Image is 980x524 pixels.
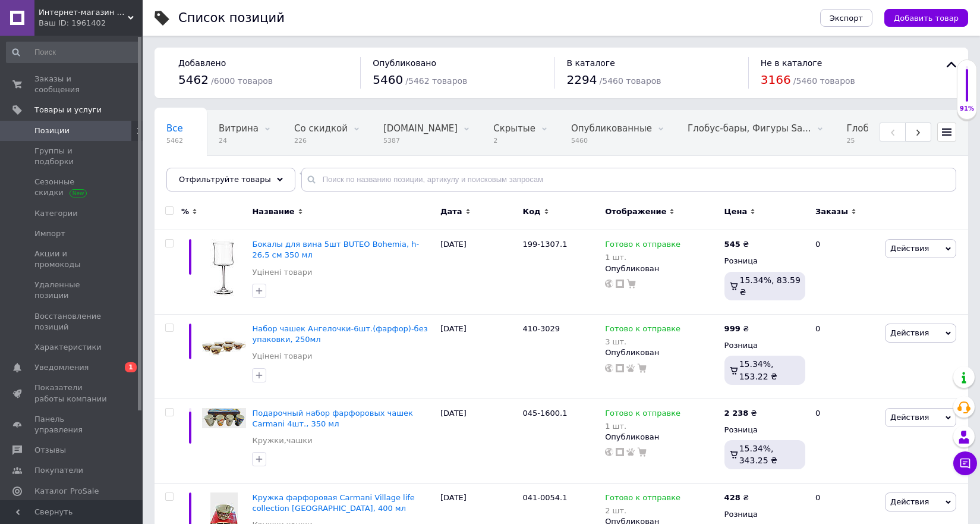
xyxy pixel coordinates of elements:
[688,123,811,134] span: Глобус-бары, Фигуры Sa...
[34,125,70,136] span: Позиции
[890,244,929,253] span: Действия
[39,7,128,18] span: Интернет-магазин подарков Present4you
[252,240,419,259] a: Бокалы для вина 5шт BUTEO Bohemia, h-26,5 см 350 мл
[405,76,467,86] span: / 5462 товаров
[605,324,680,337] span: Готово к отправке
[605,253,680,262] div: 1 шт.
[181,206,189,217] span: %
[724,206,748,217] span: Цена
[808,399,882,483] div: 0
[205,239,244,297] img: Бокалы для вина 5шт BUTEO Bohemia, h-26,5 см 350 мл
[605,409,680,421] span: Готово к отправке
[440,206,462,217] span: Дата
[34,382,110,404] span: Показатели работы компании
[567,73,597,87] span: 2294
[830,14,863,23] span: Экспорт
[437,399,520,483] div: [DATE]
[808,230,882,315] div: 0
[847,123,966,134] span: Глобус бары, Глобус-ба...
[166,168,293,179] span: Морские подарки, Опубл...
[34,208,78,219] span: Категории
[166,123,183,134] span: Все
[294,136,348,145] span: 226
[605,263,718,274] div: Опубликован
[724,240,740,249] b: 545
[793,76,855,86] span: / 5460 товаров
[373,58,436,68] span: Опубликовано
[523,409,568,418] span: 045-1600.1
[724,256,805,266] div: Розница
[493,136,535,145] span: 2
[34,342,102,353] span: Характеристики
[383,123,458,134] span: [DOMAIN_NAME]
[437,315,520,399] div: [DATE]
[724,492,749,503] div: ₴
[847,136,966,145] span: 25
[739,359,777,381] span: 15.34%, 153.22 ₴
[724,425,805,435] div: Розница
[6,42,140,63] input: Поиск
[252,324,427,344] a: Набор чашек Ангелочки-6шт.(фарфор)-без упаковки, 250мл
[252,493,414,513] a: Кружка фарфоровая Carmani Village life collection [GEOGRAPHIC_DATA], 400 мл
[202,324,246,368] img: Набор чашек Ангелочки-6шт.(фарфор)-без упаковки, 250мл
[605,240,680,252] span: Готово к отправке
[605,206,666,217] span: Отображение
[252,409,413,428] a: Подарочный набор фарфоровых чашек Carmani 4шт., 350 мл
[34,280,110,301] span: Удаленные позиции
[155,156,317,201] div: Морские подарки, Опубликованные, В наличии, Без характеристик
[605,422,680,431] div: 1 шт.
[808,315,882,399] div: 0
[890,328,929,337] span: Действия
[605,337,680,346] div: 3 шт.
[890,497,929,506] span: Действия
[523,206,541,217] span: Код
[166,136,183,145] span: 5462
[294,123,348,134] span: Со скидкой
[34,362,89,373] span: Уведомления
[567,58,615,68] span: В каталоге
[34,146,110,167] span: Группы и подборки
[34,249,110,270] span: Акции и промокоды
[34,486,99,497] span: Каталог ProSale
[523,493,568,502] span: 041-0054.1
[373,73,403,87] span: 5460
[890,413,929,422] span: Действия
[724,340,805,351] div: Розница
[179,175,271,184] span: Отфильтруйте товары
[34,228,65,239] span: Импорт
[820,9,872,27] button: Экспорт
[884,9,968,27] button: Добавить товар
[39,18,143,29] div: Ваш ID: 1961402
[523,240,568,249] span: 199-1307.1
[605,432,718,443] div: Опубликован
[437,230,520,315] div: [DATE]
[605,493,680,506] span: Готово к отправке
[571,136,652,145] span: 5460
[202,408,246,428] img: Подарочный набор фарфоровых чашек Carmani 4шт., 350 мл
[739,444,777,465] span: 15.34%, 343.25 ₴
[493,123,535,134] span: Скрытые
[724,509,805,520] div: Розница
[301,168,956,192] input: Поиск по названию позиции, артикулу и поисковым запросам
[125,362,137,372] span: 1
[740,275,801,297] span: 15.34%, 83.59 ₴
[724,493,740,502] b: 428
[178,73,209,87] span: 5462
[219,123,259,134] span: Витрина
[34,465,83,476] span: Покупатели
[953,451,977,475] button: Чат с покупателем
[34,414,110,435] span: Панель управления
[219,136,259,145] span: 24
[724,324,749,334] div: ₴
[761,58,823,68] span: Не в каталоге
[724,408,757,419] div: ₴
[34,445,66,456] span: Отзывы
[252,206,294,217] span: Название
[600,76,661,86] span: / 5460 товаров
[252,435,312,446] a: Кружки,чашки
[815,206,848,217] span: Заказы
